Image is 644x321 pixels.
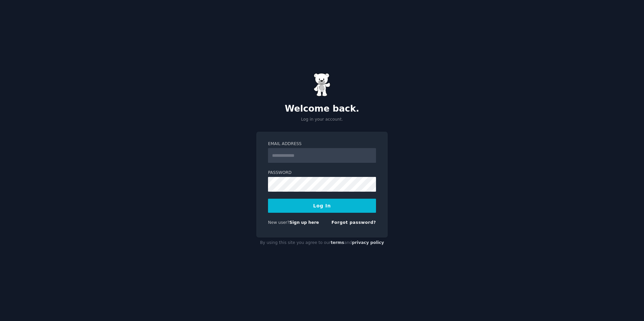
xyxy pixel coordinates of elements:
a: Sign up here [289,220,319,225]
a: terms [331,240,344,245]
label: Email Address [268,141,376,147]
div: By using this site you agree to our and [256,238,388,248]
a: Forgot password? [331,220,376,225]
h2: Welcome back. [256,104,388,114]
label: Password [268,170,376,176]
p: Log in your account. [256,117,388,123]
a: privacy policy [352,240,384,245]
button: Log In [268,199,376,213]
img: Gummy Bear [314,73,330,97]
span: New user? [268,220,289,225]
